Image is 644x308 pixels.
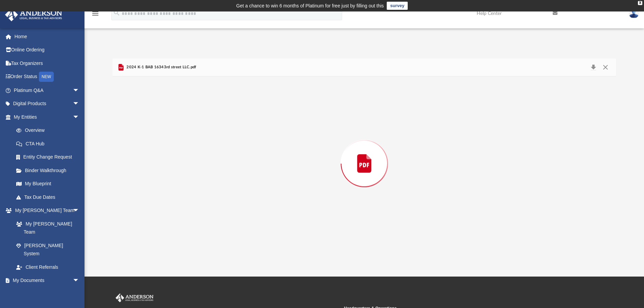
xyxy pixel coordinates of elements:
a: Online Ordering [5,43,90,57]
a: [PERSON_NAME] System [9,239,86,260]
span: arrow_drop_down [73,97,86,111]
a: Order StatusNEW [5,70,90,84]
a: My Documentsarrow_drop_down [5,274,86,287]
button: Download [587,63,599,72]
span: arrow_drop_down [73,274,86,288]
img: Anderson Advisors Platinum Portal [114,293,155,302]
a: Tax Due Dates [9,190,90,204]
i: menu [91,9,99,18]
a: My [PERSON_NAME] Teamarrow_drop_down [5,204,86,217]
a: survey [387,2,408,10]
a: Home [5,30,90,43]
div: Preview [113,58,616,251]
div: Get a chance to win 6 months of Platinum for free just by filling out this [236,2,384,10]
a: Entity Change Request [9,150,90,164]
a: Binder Walkthrough [9,164,90,177]
a: Client Referrals [9,260,86,274]
span: 2024 K-1 BAB 16343rd street LLC.pdf [125,64,196,70]
a: Digital Productsarrow_drop_down [5,97,90,111]
div: close [638,1,642,5]
button: Close [599,63,612,72]
a: Platinum Q&Aarrow_drop_down [5,84,90,97]
a: CTA Hub [9,137,90,150]
img: User Pic [629,8,639,18]
a: menu [91,13,99,18]
i: search [113,9,120,17]
img: Anderson Advisors Platinum Portal [3,8,64,21]
span: arrow_drop_down [73,84,86,97]
span: arrow_drop_down [73,204,86,218]
span: arrow_drop_down [73,110,86,124]
a: My [PERSON_NAME] Team [9,217,83,239]
a: Tax Organizers [5,56,90,70]
a: Overview [9,124,90,137]
a: My Blueprint [9,177,86,191]
a: My Entitiesarrow_drop_down [5,110,90,124]
div: NEW [39,72,54,82]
